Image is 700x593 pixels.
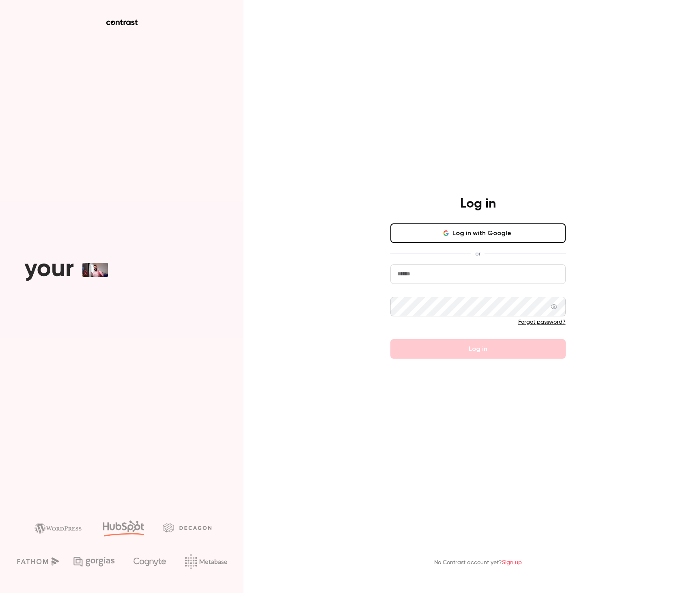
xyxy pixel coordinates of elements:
p: No Contrast account yet? [434,558,522,567]
img: decagon [163,523,211,532]
span: or [471,249,485,258]
button: Log in with Google [390,223,566,243]
h4: Log in [460,196,496,212]
a: Sign up [502,560,522,565]
a: Forgot password? [518,319,566,325]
